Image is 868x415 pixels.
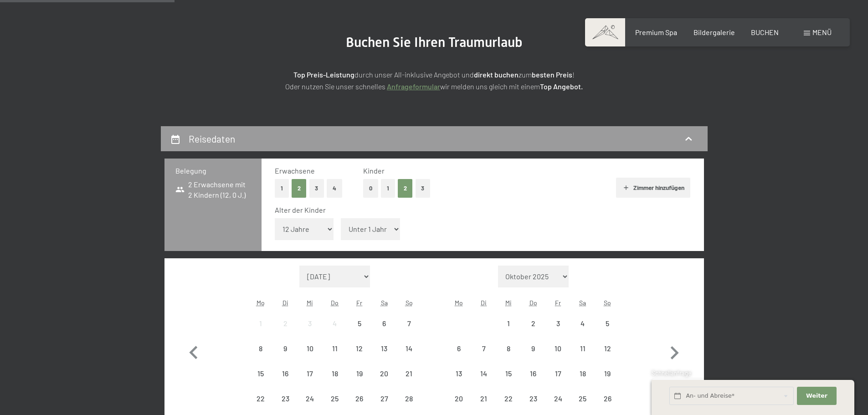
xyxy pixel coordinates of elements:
div: Fri Oct 03 2025 [545,311,570,335]
div: Mon Oct 06 2025 [447,336,471,361]
abbr: Mittwoch [505,299,512,307]
div: Anreise nicht möglich [595,336,620,361]
div: Fri Sep 05 2025 [347,311,372,335]
div: Wed Oct 01 2025 [496,311,521,335]
div: 10 [546,345,569,368]
div: Anreise nicht möglich [521,386,545,411]
div: Anreise nicht möglich [496,361,521,386]
div: Anreise nicht möglich [347,336,372,361]
div: 15 [497,370,520,393]
div: Wed Sep 10 2025 [298,336,322,361]
div: Thu Oct 09 2025 [521,336,545,361]
div: Anreise nicht möglich [273,311,298,335]
div: 14 [397,345,420,368]
abbr: Dienstag [282,299,288,307]
div: Anreise nicht möglich [298,311,322,335]
div: Anreise nicht möglich [372,361,396,386]
div: Anreise nicht möglich [545,386,570,411]
div: Sat Sep 13 2025 [372,336,396,361]
div: Anreise nicht möglich [372,311,396,335]
a: BUCHEN [751,28,779,36]
div: Anreise nicht möglich [298,386,322,411]
div: Fri Sep 26 2025 [347,386,372,411]
div: 4 [571,320,594,343]
div: Sat Oct 11 2025 [570,336,595,361]
div: Tue Oct 07 2025 [472,336,496,361]
div: 11 [571,345,594,368]
div: 8 [497,345,520,368]
div: Anreise nicht möglich [273,336,298,361]
span: Kinder [363,166,385,175]
div: Anreise nicht möglich [347,361,372,386]
div: Tue Sep 02 2025 [273,311,298,335]
div: Anreise nicht möglich [347,311,372,335]
div: Anreise nicht möglich [472,336,496,361]
button: 4 [327,179,342,198]
div: Anreise nicht möglich [248,311,273,335]
div: Sun Sep 28 2025 [396,386,421,411]
p: durch unser All-inklusive Angebot und zum ! Oder nutzen Sie unser schnelles wir melden uns gleich... [206,69,662,92]
button: Zimmer hinzufügen [616,178,690,198]
div: Anreise nicht möglich [496,311,521,335]
span: Schnellanfrage [652,369,691,377]
div: Sat Oct 18 2025 [570,361,595,386]
div: 20 [373,370,395,393]
div: 1 [497,320,520,343]
div: 19 [596,370,619,393]
div: 4 [324,320,346,343]
div: Anreise nicht möglich [447,336,471,361]
div: Anreise nicht möglich [570,361,595,386]
div: Anreise nicht möglich [298,361,322,386]
div: Anreise nicht möglich [545,311,570,335]
div: 11 [324,345,346,368]
div: Anreise nicht möglich [521,311,545,335]
div: Anreise nicht möglich [323,336,347,361]
div: Anreise nicht möglich [472,386,496,411]
div: Fri Oct 10 2025 [545,336,570,361]
div: Anreise nicht möglich [372,386,396,411]
div: 14 [473,370,495,393]
span: Buchen Sie Ihren Traumurlaub [346,34,523,50]
button: 3 [416,179,431,198]
div: Anreise nicht möglich [521,361,545,386]
abbr: Dienstag [481,299,487,307]
div: Thu Sep 25 2025 [323,386,347,411]
div: Sat Sep 20 2025 [372,361,396,386]
div: Anreise nicht möglich [570,336,595,361]
div: 17 [298,370,321,393]
h3: Belegung [175,166,251,176]
div: 13 [447,370,470,393]
div: Fri Oct 17 2025 [545,361,570,386]
div: 1 [249,320,272,343]
div: Anreise nicht möglich [396,361,421,386]
div: Anreise nicht möglich [396,386,421,411]
div: Anreise nicht möglich [447,386,471,411]
abbr: Donnerstag [529,299,537,307]
a: Bildergalerie [693,28,735,36]
div: Anreise nicht möglich [273,386,298,411]
div: Wed Oct 08 2025 [496,336,521,361]
div: Anreise nicht möglich [472,361,496,386]
strong: Top Angebot. [540,82,583,91]
div: 19 [348,370,371,393]
strong: Top Preis-Leistung [293,70,354,79]
div: Sun Oct 12 2025 [595,336,620,361]
div: Anreise nicht möglich [323,311,347,335]
div: Sun Sep 21 2025 [396,361,421,386]
abbr: Montag [257,299,265,307]
div: Fri Sep 19 2025 [347,361,372,386]
div: Wed Oct 22 2025 [496,386,521,411]
div: Anreise nicht möglich [570,311,595,335]
div: Anreise nicht möglich [595,386,620,411]
a: Premium Spa [635,28,677,36]
div: 18 [324,370,346,393]
div: 3 [546,320,569,343]
div: Sun Oct 26 2025 [595,386,620,411]
div: Sun Sep 07 2025 [396,311,421,335]
abbr: Freitag [555,299,561,307]
div: Anreise nicht möglich [570,386,595,411]
div: Mon Sep 15 2025 [248,361,273,386]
